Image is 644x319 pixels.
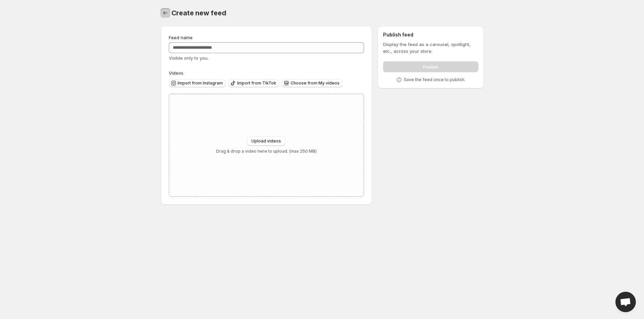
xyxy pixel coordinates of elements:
[251,138,281,144] span: Upload videos
[169,35,193,40] span: Feed name
[161,8,170,18] button: Settings
[216,149,317,154] p: Drag & drop a video here to upload. (max 250 MB)
[169,55,209,61] span: Visible only to you.
[404,77,465,82] p: Save the feed once to publish.
[178,80,223,86] span: Import from Instagram
[615,292,636,312] a: Open chat
[169,79,226,87] button: Import from Instagram
[237,80,276,86] span: Import from TikTok
[282,79,342,87] button: Choose from My videos
[383,31,478,38] h2: Publish feed
[171,9,226,17] span: Create new feed
[291,80,340,86] span: Choose from My videos
[383,41,478,55] p: Display the feed as a carousel, spotlight, etc., across your store.
[228,79,279,87] button: Import from TikTok
[169,70,183,76] span: Videos
[247,136,285,146] button: Upload videos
